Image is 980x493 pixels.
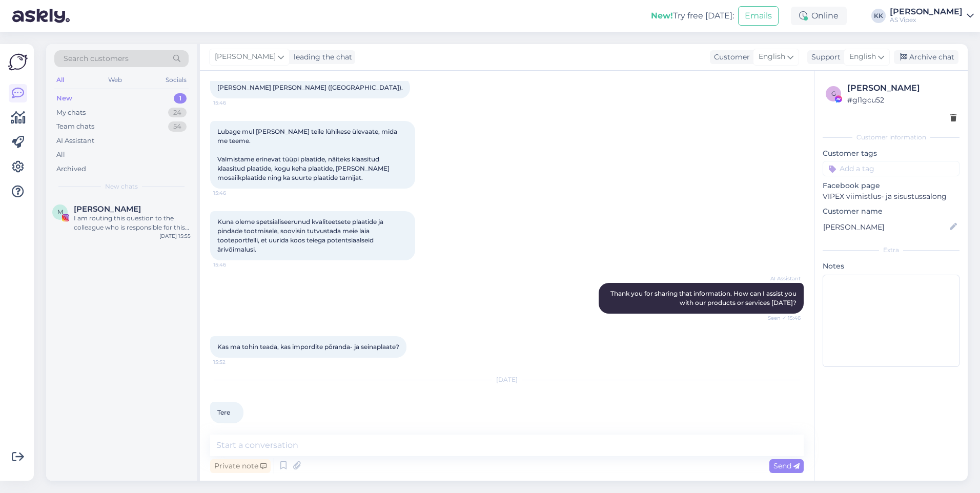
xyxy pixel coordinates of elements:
span: Search customers [64,53,129,64]
input: Add name [823,221,948,233]
button: Emails [738,6,779,26]
div: Team chats [56,121,94,132]
div: [PERSON_NAME] [847,82,956,94]
p: Notes [823,261,959,272]
span: Tere [217,408,230,416]
div: [DATE] 15:55 [159,232,191,240]
span: AI Assistant [762,275,801,282]
div: All [56,150,65,160]
div: [DATE] [210,375,804,384]
p: VIPEX viimistlus- ja sisustussalong [823,191,959,202]
span: Lubage mul [PERSON_NAME] teile lühikese ülevaate, mida me teeme. Valmistame erinevat tüüpi plaati... [217,128,399,181]
div: [PERSON_NAME] [890,8,963,16]
span: English [849,51,876,63]
div: 24 [168,108,187,118]
span: English [759,51,785,63]
div: Online [791,7,847,25]
div: Try free [DATE]: [651,10,734,22]
span: Send [773,461,800,470]
div: I am routing this question to the colleague who is responsible for this topic. The reply might ta... [74,214,191,232]
p: Customer name [823,206,959,217]
div: 54 [168,121,187,132]
div: Web [106,73,124,87]
span: M [57,208,63,216]
a: [PERSON_NAME]AS Vipex [890,8,974,24]
span: Kuna oleme spetsialiseerunud kvaliteetsete plaatide ja pindade tootmisele, soovisin tutvustada me... [217,218,385,253]
div: Socials [164,73,189,87]
span: 15:46 [213,99,252,107]
span: [PERSON_NAME] [215,51,276,63]
div: Customer [710,52,750,63]
span: 15:46 [213,189,252,197]
span: g [831,90,836,97]
span: Seen ✓ 15:46 [762,314,801,322]
div: 1 [174,93,187,104]
div: AS Vipex [890,16,963,24]
span: 14:44 [213,424,252,432]
span: 15:52 [213,358,252,366]
span: New chats [105,182,138,191]
div: All [54,73,66,87]
span: Miral Domingotiles [74,204,141,214]
div: Archived [56,164,86,174]
div: Support [807,52,841,63]
p: Customer tags [823,148,959,159]
div: Extra [823,245,959,255]
div: AI Assistant [56,136,94,146]
span: [PERSON_NAME] [PERSON_NAME] ([GEOGRAPHIC_DATA]). [217,84,403,91]
div: # gl1gcu52 [847,94,956,106]
img: Askly Logo [8,52,28,72]
b: New! [651,11,673,20]
div: Archive chat [894,50,958,64]
div: Private note [210,459,271,473]
span: Kas ma tohin teada, kas impordite põranda- ja seinaplaate? [217,343,399,351]
div: leading the chat [290,52,352,63]
p: Facebook page [823,180,959,191]
div: KK [871,9,886,23]
div: My chats [56,108,86,118]
input: Add a tag [823,161,959,176]
div: New [56,93,72,104]
span: Thank you for sharing that information. How can I assist you with our products or services [DATE]? [610,290,798,306]
span: 15:46 [213,261,252,269]
div: Customer information [823,133,959,142]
